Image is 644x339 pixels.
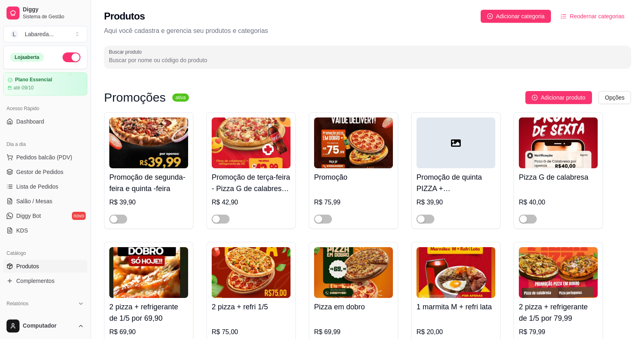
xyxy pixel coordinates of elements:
span: Relatórios de vendas [16,313,70,321]
button: Pedidos balcão (PDV) [3,151,87,164]
h3: Promoções [104,93,166,102]
span: Reodernar categorias [570,12,624,21]
div: R$ 20,00 [416,327,495,337]
h4: Promoção de quinta PIZZA + REFRIGERANTE 1/5 [416,172,495,194]
div: Catálogo [3,247,87,260]
h4: Pizza G de calabresa [519,172,598,183]
span: Diggy Bot [16,212,41,220]
span: Gestor de Pedidos [16,168,63,176]
h4: Promoção de terça-feira - Pizza G de calabresa + refrigerante de 1/5 [212,172,291,194]
button: Adicionar produto [525,91,592,104]
a: Gestor de Pedidos [3,165,87,178]
label: Buscar produto [109,48,145,55]
div: R$ 75,99 [314,198,393,207]
span: Adicionar categoria [496,12,545,21]
div: R$ 40,00 [519,198,598,207]
h4: 1 marmita M + refri lata [416,301,495,313]
div: R$ 69,90 [109,327,188,337]
article: Plano Essencial [15,77,52,83]
div: R$ 42,90 [212,198,291,207]
sup: ativa [172,93,189,102]
a: Relatórios de vendas [3,310,87,323]
span: Relatórios [7,300,28,307]
p: Aqui você cadastra e gerencia seu produtos e categorias [104,26,631,36]
div: R$ 75,00 [212,327,291,337]
button: Adicionar categoria [481,10,551,23]
a: Complementos [3,274,87,287]
span: Lista de Pedidos [16,183,59,191]
article: até 09/10 [13,85,34,91]
img: product-image [314,247,393,298]
div: R$ 79,99 [519,327,598,337]
button: Opções [598,91,631,104]
div: R$ 39,90 [109,198,188,207]
div: Dia a dia [3,138,87,151]
span: Salão / Mesas [16,197,52,205]
span: Produtos [16,262,39,270]
span: KDS [16,226,28,235]
a: Lista de Pedidos [3,180,87,193]
div: Acesso Rápido [3,102,87,115]
h4: 2 pizza + refri 1/5 [212,301,291,313]
button: Reodernar categorias [554,10,631,23]
span: plus-circle [487,13,493,19]
span: Diggy [23,6,84,13]
span: plus-circle [532,95,538,100]
h4: Pizza em dobro [314,301,393,313]
span: ordered-list [561,13,566,19]
span: Complementos [16,277,54,285]
input: Buscar produto [109,56,626,64]
img: product-image [212,117,291,168]
a: Dashboard [3,115,87,128]
span: Dashboard [16,117,44,126]
h2: Produtos [104,10,145,23]
img: product-image [314,117,393,168]
span: Computador [23,322,74,330]
div: Labareda ... [25,30,54,38]
div: R$ 39,90 [416,198,495,207]
a: Salão / Mesas [3,195,87,208]
button: Select a team [3,26,87,42]
button: Computador [3,316,87,336]
span: L [10,30,18,38]
span: Adicionar produto [541,93,585,102]
a: DiggySistema de Gestão [3,3,87,23]
a: KDS [3,224,87,237]
img: product-image [212,247,291,298]
div: Loja aberta [10,53,44,62]
span: Pedidos balcão (PDV) [16,153,72,161]
button: Alterar Status [63,52,80,62]
a: Diggy Botnovo [3,209,87,222]
span: Opções [605,93,624,102]
h4: Promoção de segunda-feira e quinta -feira [109,172,188,194]
a: Plano Essencialaté 09/10 [3,72,87,96]
h4: Promoção [314,172,393,183]
img: product-image [519,117,598,168]
img: product-image [109,117,188,168]
h4: 2 pizza + refrigerante de 1/5 por 69,90 [109,301,188,324]
h4: 2 pizza + refrigerante de 1/5 por 79,99 [519,301,598,324]
img: product-image [519,247,598,298]
img: product-image [109,247,188,298]
span: Sistema de Gestão [23,13,84,20]
a: Produtos [3,260,87,273]
img: product-image [416,247,495,298]
div: R$ 69,99 [314,327,393,337]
